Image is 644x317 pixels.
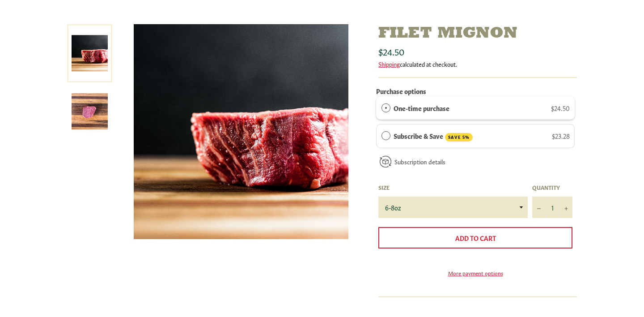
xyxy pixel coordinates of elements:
span: $24.50 [551,103,570,112]
span: SAVE 5% [445,133,473,141]
a: Shipping [378,60,400,68]
img: Filet Mignon [134,24,348,239]
div: Subscribe & Save [381,131,390,141]
label: Subscribe & Save [394,131,473,141]
div: One-time purchase [381,103,390,113]
h1: Filet Mignon [378,24,577,43]
label: Quantity [532,184,572,191]
label: One-time purchase [394,103,449,113]
span: $24.50 [378,45,404,57]
span: $23.28 [552,131,570,140]
label: Purchase options [376,86,426,95]
button: Reduce item quantity by one [532,197,546,218]
div: calculated at checkout. [378,60,577,68]
label: Size [378,184,528,191]
button: Add to Cart [378,227,572,248]
button: Increase item quantity by one [559,197,572,218]
a: More payment options [378,269,572,277]
span: Add to Cart [455,233,496,242]
img: Filet Mignon [72,93,108,129]
a: Subscription details [394,157,445,166]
